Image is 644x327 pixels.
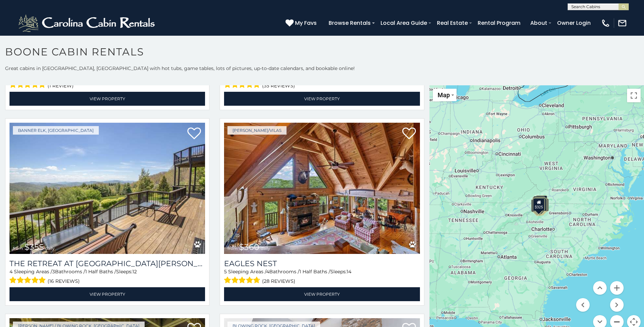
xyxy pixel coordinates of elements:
img: The Retreat at Mountain Meadows [10,123,205,254]
div: $210 [534,197,545,210]
span: 14 [347,269,351,275]
span: (16 reviews) [48,277,80,286]
div: $315 [532,199,544,212]
img: Eagles Nest [224,123,420,254]
a: My Favs [286,19,318,28]
div: $695 [535,198,547,211]
button: Move left [576,298,590,312]
img: White-1-2.png [17,13,158,33]
div: $355 [531,199,543,212]
h3: The Retreat at Mountain Meadows [10,259,205,268]
a: Local Area Guide [377,17,430,29]
a: View Property [224,92,420,106]
div: Sleeping Areas / Bathrooms / Sleeps: [224,268,420,286]
a: View Property [224,287,420,301]
a: Add to favorites [187,127,201,141]
span: My Favs [295,19,317,27]
span: 3 [52,269,55,275]
span: (1 review) [48,81,74,90]
a: View Property [10,92,205,106]
a: Add to favorites [402,127,416,141]
span: 4 [266,269,269,275]
span: from [227,246,238,251]
a: Rental Program [474,17,524,29]
a: Browse Rentals [325,17,374,29]
span: 1 Half Baths / [85,269,116,275]
span: daily [45,246,55,251]
span: from [13,246,23,251]
button: Move up [593,281,607,295]
span: (28 reviews) [262,277,295,286]
a: [PERSON_NAME]/Vilas [227,126,287,135]
button: Change map style [433,89,457,101]
img: mail-regular-white.png [618,18,627,28]
span: daily [261,246,270,251]
button: Move right [610,298,624,312]
a: Eagles Nest from $360 daily [224,123,420,254]
a: About [527,17,551,29]
a: View Property [10,287,205,301]
span: $355 [24,242,44,252]
button: Zoom in [610,281,624,295]
span: 5 [224,269,227,275]
a: Eagles Nest [224,259,420,268]
div: $305 [533,197,544,210]
span: 4 [10,269,13,275]
a: Real Estate [434,17,471,29]
div: Sleeping Areas / Bathrooms / Sleeps: [10,268,205,286]
div: $295 [536,199,547,211]
a: The Retreat at [GEOGRAPHIC_DATA][PERSON_NAME] [10,259,205,268]
div: $170 [536,195,547,208]
span: 12 [132,269,137,275]
span: Map [438,91,450,99]
span: $360 [239,242,259,252]
img: phone-regular-white.png [601,18,610,28]
div: $325 [533,198,545,211]
span: (35 reviews) [262,81,295,90]
a: Banner Elk, [GEOGRAPHIC_DATA] [13,126,99,135]
button: Toggle fullscreen view [627,89,641,102]
a: The Retreat at Mountain Meadows from $355 daily [10,123,205,254]
div: $235 [533,196,545,209]
a: Owner Login [554,17,594,29]
span: 1 Half Baths / [299,269,330,275]
div: $220 [536,199,548,211]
